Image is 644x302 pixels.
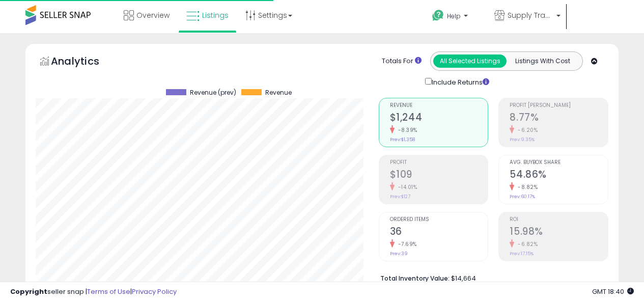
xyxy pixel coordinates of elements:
[510,103,608,108] span: Profit [PERSON_NAME]
[510,169,608,182] h2: 54.86%
[506,54,579,68] button: Listings With Cost
[390,169,488,182] h2: $109
[202,10,229,20] span: Listings
[390,194,410,200] small: Prev: $127
[380,271,601,284] li: $14,664
[432,9,444,22] i: Get Help
[390,251,408,257] small: Prev: 39
[136,10,170,20] span: Overview
[433,54,507,68] button: All Selected Listings
[514,240,538,248] small: -6.82%
[390,112,488,125] h2: $1,244
[380,274,450,283] b: Total Inventory Value:
[514,183,538,191] small: -8.82%
[508,10,553,20] span: Supply Trade LLC
[390,226,488,239] h2: 36
[510,194,535,200] small: Prev: 60.17%
[190,89,236,96] span: Revenue (prev)
[514,126,538,134] small: -6.20%
[390,103,488,108] span: Revenue
[592,287,634,296] span: 2025-08-17 18:40 GMT
[510,160,608,166] span: Avg. Buybox Share
[51,54,119,71] h5: Analytics
[10,287,47,296] strong: Copyright
[390,217,488,223] span: Ordered Items
[10,287,177,297] div: seller snap | |
[395,183,417,191] small: -14.01%
[382,57,422,66] div: Totals For
[265,89,292,96] span: Revenue
[395,126,417,134] small: -8.39%
[390,160,488,166] span: Profit
[510,136,535,143] small: Prev: 9.35%
[417,76,501,88] div: Include Returns
[510,226,608,239] h2: 15.98%
[510,217,608,223] span: ROI
[390,136,415,143] small: Prev: $1,358
[395,240,417,248] small: -7.69%
[510,112,608,125] h2: 8.77%
[447,12,461,20] span: Help
[424,2,485,33] a: Help
[510,251,534,257] small: Prev: 17.15%
[87,287,130,296] a: Terms of Use
[132,287,177,296] a: Privacy Policy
